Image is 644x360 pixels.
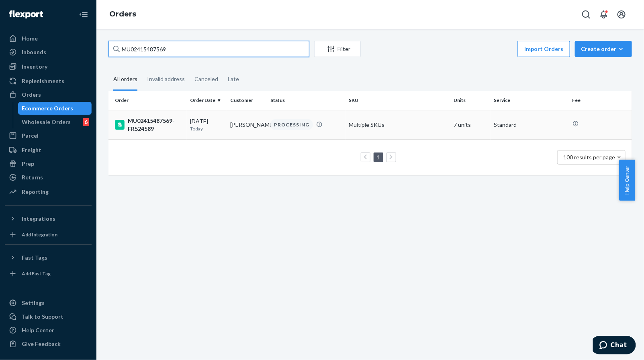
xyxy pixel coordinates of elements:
[22,63,47,71] div: Inventory
[22,35,38,43] div: Home
[227,110,267,139] td: [PERSON_NAME]
[228,69,239,89] div: Late
[22,146,41,154] div: Freight
[22,91,41,99] div: Orders
[22,118,71,126] div: Wholesale Orders
[5,60,92,73] a: Inventory
[22,160,34,168] div: Prep
[491,91,569,110] th: Service
[18,102,92,115] a: Ecommerce Orders
[113,69,137,91] div: All orders
[76,6,92,22] button: Close Navigation
[18,116,92,128] a: Wholesale Orders6
[375,154,382,161] a: Page 1 is your current page
[108,41,309,57] input: Search orders
[147,69,185,89] div: Invalid address
[187,91,227,110] th: Order Date
[450,110,491,139] td: 7 units
[575,41,632,57] button: Create order
[22,215,55,223] div: Integrations
[314,41,361,57] button: Filter
[613,6,630,22] button: Open account menu
[581,45,626,53] div: Create order
[109,10,136,18] a: Orders
[5,88,92,101] a: Orders
[115,117,184,133] div: MU02415487569-FR524589
[22,173,43,181] div: Returns
[22,299,45,307] div: Settings
[190,117,224,132] div: [DATE]
[5,171,92,184] a: Returns
[22,188,49,196] div: Reporting
[22,254,47,262] div: Fast Tags
[5,46,92,59] a: Inbounds
[5,185,92,198] a: Reporting
[5,228,92,241] a: Add Integration
[22,104,74,112] div: Ecommerce Orders
[5,251,92,264] button: Fast Tags
[450,91,491,110] th: Units
[5,297,92,309] a: Settings
[5,32,92,45] a: Home
[5,75,92,87] a: Replenishments
[5,338,92,350] button: Give Feedback
[5,267,92,280] a: Add Fast Tag
[578,6,594,22] button: Open Search Box
[564,154,615,161] span: 100 results per page
[593,336,636,356] iframe: Opens a widget where you can chat to one of our agents
[619,160,635,201] button: Help Center
[22,270,51,277] div: Add Fast Tag
[5,157,92,170] a: Prep
[267,91,346,110] th: Status
[230,97,264,104] div: Customer
[5,144,92,157] a: Freight
[190,125,224,132] p: Today
[9,10,43,18] img: Flexport logo
[270,119,313,130] div: PROCESSING
[5,310,92,323] button: Talk to Support
[5,324,92,337] a: Help Center
[194,69,218,89] div: Canceled
[103,3,143,26] ol: breadcrumbs
[22,77,64,85] div: Replenishments
[22,340,61,348] div: Give Feedback
[22,132,39,140] div: Parcel
[494,121,566,129] p: Standard
[22,48,46,56] div: Inbounds
[346,91,451,110] th: SKU
[5,212,92,225] button: Integrations
[22,231,57,238] div: Add Integration
[517,41,570,57] button: Import Orders
[569,91,632,110] th: Fee
[108,91,187,110] th: Order
[315,45,360,53] div: Filter
[22,313,63,321] div: Talk to Support
[346,110,451,139] td: Multiple SKUs
[83,118,89,126] div: 6
[22,326,54,334] div: Help Center
[596,6,612,22] button: Open notifications
[5,129,92,142] a: Parcel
